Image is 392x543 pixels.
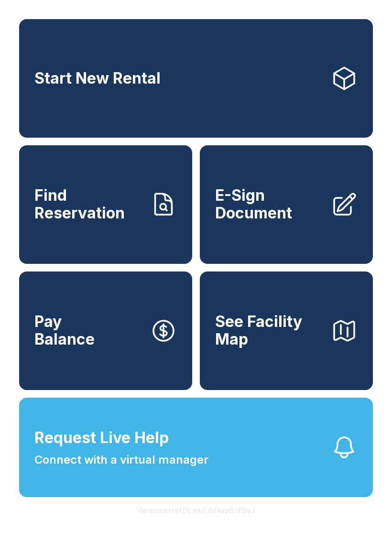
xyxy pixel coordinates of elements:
a: E-Sign Document [200,145,373,264]
span: Find Reservation [34,187,142,222]
span: See Facility Map [215,313,323,348]
a: Start New Rental [19,19,373,138]
span: Start New Rental [34,70,161,87]
button: Request Live HelpConnect with a virtual manager [19,398,373,497]
button: See Facility Map [200,271,373,390]
span: Pay Balance [34,313,95,348]
span: Request Live Help [34,426,169,449]
span: Connect with a virtual manager [34,451,208,468]
a: Find Reservation [19,145,192,264]
button: VersionkrrefDLawElMlwz8nfSsJ [129,497,263,524]
span: E-Sign Document [215,187,323,222]
button: PayBalance [19,271,192,390]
